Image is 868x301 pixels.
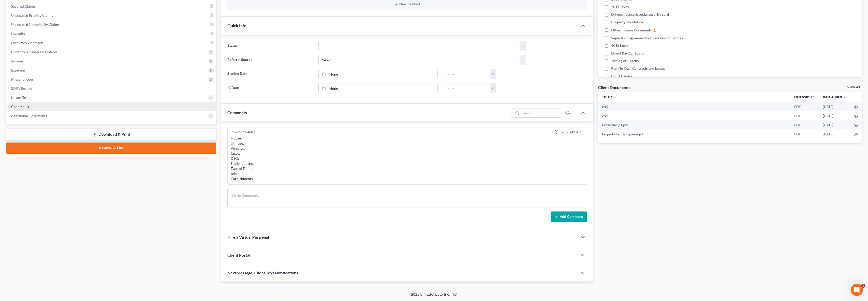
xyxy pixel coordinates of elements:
td: PDF [790,130,819,139]
span: NextMessage: Client Text Notifications [227,270,298,275]
a: Secured Claims [7,2,216,11]
span: Unsecured Priority Claims [11,13,53,17]
a: Unsecured Priority Claims [7,11,216,20]
span: Expenses [11,68,26,72]
span: Hire a Virtual Paralegal [227,235,269,239]
a: Titleunfold_more [602,95,613,99]
input: Search... [521,109,561,117]
span: Miscellaneous [11,77,34,81]
span: Comments [227,110,247,115]
span: Means Test [11,95,29,100]
span: Income [11,59,23,63]
a: Date Added expand_more [823,95,846,99]
td: [DATE] [819,130,850,139]
span: Chapter 13 [11,104,29,109]
span: Lawsuits [11,31,25,36]
span: Property Tax Notice [611,20,643,25]
span: Tithing or Charity [611,58,639,63]
a: Review & File [6,143,216,154]
span: SOFA Review [11,86,32,91]
span: Codebtors Insiders & Notices [11,50,57,54]
a: View All [847,85,860,89]
span: Court Papers [611,74,632,79]
span: Additional Documents [11,114,47,118]
div: 2025 © NextChapterBK, INC [290,292,578,301]
td: [DATE] [819,102,850,111]
label: Status [225,41,316,51]
td: ccc1 [598,111,790,120]
td: Property Tax thomposon-pdf [598,130,790,139]
div: [PERSON_NAME] [231,130,255,135]
input: -- : -- [443,83,490,93]
div: House: Utilities: Vehicles: Taxes: DSO: Student Loans: Type of Debt: Job: Garnishments: [231,136,584,181]
i: unfold_more [610,96,613,99]
a: None [319,69,437,79]
span: Client Portal [227,253,250,257]
span: Separation agreements or decrees of divorces [611,36,683,41]
i: expand_more [843,96,846,99]
span: Drivers license & social security card [611,12,669,17]
td: PDF [790,120,819,130]
span: Secured Claims [11,4,35,8]
a: Unsecured Nonpriority Claims [7,20,216,29]
a: SOFA Review [7,84,216,93]
a: Executory Contracts [7,38,216,47]
span: Other Income Documents [611,28,652,33]
td: [DATE] [819,111,850,120]
a: None [319,83,437,93]
button: Add Comment [551,211,587,222]
td: ccc2 [598,102,790,111]
span: 401k Loans [611,43,629,48]
span: Rent To Own Contracts and Leases [611,66,665,71]
a: Lawsuits [7,29,216,38]
td: PDF [790,111,819,120]
td: taxdecdso (1)-pdf [598,120,790,130]
span: Unsecured Nonpriority Claims [11,22,60,27]
i: unfold_more [812,96,815,99]
div: Client Documents [598,85,630,90]
span: Quick Info [227,23,246,28]
iframe: Intercom live chat [851,284,863,296]
input: -- : -- [443,69,490,79]
label: Signing Date [225,69,316,79]
label: IC Date [225,83,316,93]
td: [DATE] [819,120,850,130]
span: Direct Pay Car Loans [611,51,644,56]
span: 02:59PM[DATE] [559,130,583,135]
a: Extensionunfold_more [794,95,815,99]
span: 1 [861,284,865,288]
td: PDF [790,102,819,111]
label: Referral Source [225,55,316,65]
a: Download & Print [6,129,216,140]
button: New Contact [231,2,583,6]
span: Executory Contracts [11,41,44,45]
span: 2017 Taxes [611,4,629,9]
